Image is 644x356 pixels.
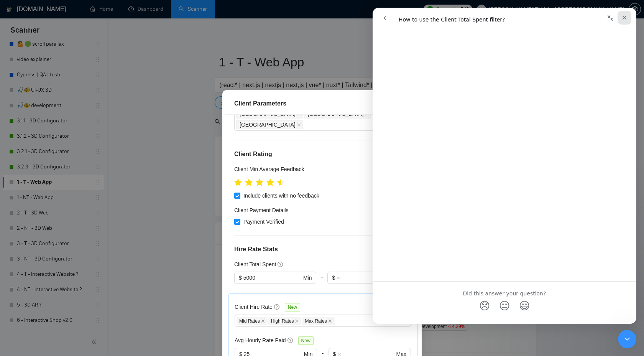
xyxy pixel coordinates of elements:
span: Pakistan [236,120,303,129]
span: New [298,336,314,345]
span: $ [239,274,242,282]
span: [GEOGRAPHIC_DATA] [240,120,296,129]
span: close [328,319,332,323]
span: High Rates [268,317,301,325]
h5: Client Total Spent [234,260,276,269]
span: close [295,319,299,323]
span: close [261,319,265,323]
span: $ [332,274,335,282]
h4: Hire Rate Stats [234,245,410,254]
span: Payment Verified [240,218,287,226]
h5: Avg Hourly Rate Paid [235,336,286,344]
span: Mid Rates [237,317,268,325]
span: star [277,179,285,186]
span: question-circle [274,304,280,310]
span: New [285,303,300,311]
span: question-circle [278,261,284,267]
iframe: Intercom live chat [618,330,636,348]
span: Max Rates [302,317,334,325]
span: star [234,179,242,186]
h4: Client Payment Details [234,206,289,214]
a: Open in help center [101,316,163,322]
span: close [297,123,301,127]
span: question-circle [287,337,294,343]
span: star [245,179,253,186]
iframe: Intercom live chat [373,8,636,324]
div: Client Parameters [234,99,410,108]
input: 0 [243,274,302,282]
div: - [316,272,327,293]
h5: Client Min Average Feedback [234,165,304,173]
span: Min [303,274,312,282]
h4: Client Rating [234,150,410,159]
span: star [256,179,263,186]
input: ∞ [337,274,393,282]
span: star [266,179,274,186]
span: Include clients with no feedback [240,191,322,200]
h5: Client Hire Rate [235,303,273,311]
